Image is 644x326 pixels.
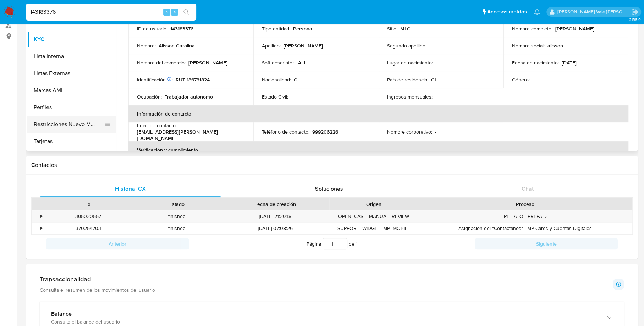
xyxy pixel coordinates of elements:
[221,210,329,222] div: [DATE] 21:29:18
[629,17,640,22] span: 3.159.0
[27,116,110,133] button: Restricciones Nuevo Mundo
[44,210,133,222] div: 395020557
[562,60,577,66] p: [DATE]
[27,82,116,99] button: Marcas AML
[137,43,156,49] p: Nombre :
[27,48,116,65] button: Lista Interna
[512,43,545,49] p: Nombre social :
[329,223,418,234] div: SUPPORT_WIDGET_MP_MOBILE
[115,185,146,193] span: Historial CX
[133,210,221,222] div: finished
[512,26,552,32] p: Nombre completo :
[294,77,300,83] p: CL
[174,9,176,15] span: s
[133,223,221,234] div: finished
[293,26,312,32] p: Persona
[555,26,594,32] p: [PERSON_NAME]
[418,223,632,234] div: Asignación del "Contactanos" - MP Cards y Cuentas Digitales
[312,129,338,135] p: 999206226
[521,185,533,193] span: Chat
[315,185,343,193] span: Soluciones
[164,9,169,15] span: ⌥
[387,94,433,100] p: Ingresos mensuales :
[307,238,358,249] span: Página de
[298,60,305,66] p: ALI
[400,26,411,32] p: MLC
[436,60,437,66] p: -
[137,60,186,66] p: Nombre del comercio :
[138,201,216,208] div: Estado
[165,94,213,100] p: Trabajador autonomo
[435,129,436,135] p: -
[387,129,432,135] p: Nombre corporativo :
[44,223,133,234] div: 370254703
[418,210,632,222] div: PF - ATO - PREPAID
[435,94,437,100] p: -
[262,26,290,32] p: Tipo entidad :
[387,77,428,83] p: País de residencia :
[49,201,128,208] div: Id
[631,8,639,16] a: Salir
[40,225,42,232] div: •
[27,31,116,48] button: KYC
[137,122,177,129] p: Email de contacto :
[137,129,242,141] p: [EMAIL_ADDRESS][PERSON_NAME][DOMAIN_NAME]
[27,65,116,82] button: Listas Externas
[188,60,227,66] p: [PERSON_NAME]
[137,94,162,100] p: Ocupación :
[429,43,431,49] p: -
[46,238,189,249] button: Anterior
[262,60,295,66] p: Soft descriptor :
[284,43,323,49] p: [PERSON_NAME]
[26,7,196,17] input: Buscar usuario o caso...
[512,77,530,83] p: Género :
[262,94,288,100] p: Estado Civil :
[334,201,413,208] div: Origen
[40,213,42,220] div: •
[475,238,618,249] button: Siguiente
[128,105,628,122] th: Información de contacto
[262,129,309,135] p: Teléfono de contacto :
[262,77,291,83] p: Nacionalidad :
[356,240,358,247] span: 1
[170,26,193,32] p: 143183376
[128,141,628,158] th: Verificación y cumplimiento
[221,223,329,234] div: [DATE] 07:08:26
[137,26,167,32] p: ID de usuario :
[487,8,527,16] span: Accesos rápidos
[557,9,629,15] p: rene.vale@mercadolibre.com
[512,60,559,66] p: Fecha de nacimiento :
[291,94,292,100] p: -
[27,133,116,150] button: Tarjetas
[176,77,210,83] p: RUT 186731824
[137,77,173,83] p: Identificación :
[423,201,627,208] div: Proceso
[329,210,418,222] div: OPEN_CASE_MANUAL_REVIEW
[159,43,195,49] p: Alisson Carolina
[387,60,433,66] p: Lugar de nacimiento :
[534,9,540,15] a: Notificaciones
[533,77,534,83] p: -
[226,201,324,208] div: Fecha de creación
[262,43,281,49] p: Apellido :
[431,77,437,83] p: CL
[387,26,397,32] p: Sitio :
[31,162,633,169] h1: Contactos
[27,99,116,116] button: Perfiles
[547,43,563,49] p: alisson
[179,7,193,17] button: search-icon
[387,43,426,49] p: Segundo apellido :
